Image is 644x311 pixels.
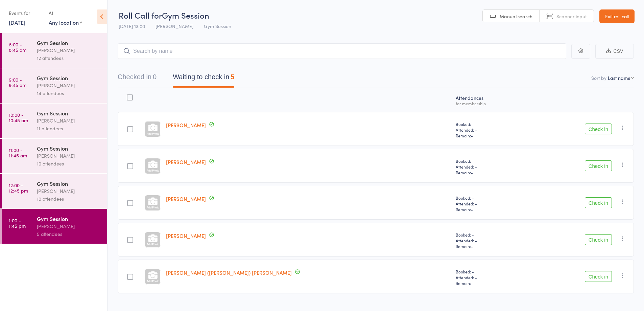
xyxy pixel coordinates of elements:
span: Remain: [456,170,524,175]
button: Check in [585,124,612,134]
span: - [471,280,473,286]
time: 12:00 - 12:45 pm [9,182,28,193]
a: [PERSON_NAME] [166,195,206,202]
button: Check in [585,197,612,208]
button: Check in [585,160,612,171]
a: 12:00 -12:45 pmGym Session[PERSON_NAME]10 attendees [2,174,107,208]
span: Gym Session [162,9,209,21]
a: 1:00 -1:45 pmGym Session[PERSON_NAME]5 attendees [2,209,107,244]
div: Events for [9,7,42,19]
div: Gym Session [37,39,101,46]
span: Booked: - [456,232,524,238]
div: [PERSON_NAME] [37,222,101,230]
span: Booked: - [456,269,524,274]
a: 9:00 -9:45 amGym Session[PERSON_NAME]14 attendees [2,68,107,103]
span: Attended: - [456,201,524,206]
button: Check in [585,234,612,245]
div: Gym Session [37,74,101,82]
div: Gym Session [37,180,101,187]
time: 1:00 - 1:45 pm [9,218,26,228]
div: [PERSON_NAME] [37,46,101,54]
div: [PERSON_NAME] [37,117,101,125]
span: Remain: [456,280,524,286]
div: 10 attendees [37,160,101,168]
span: Booked: - [456,195,524,201]
button: Waiting to check in5 [173,70,234,88]
span: Attended: - [456,164,524,170]
label: Sort by [591,74,606,81]
div: Gym Session [37,145,101,152]
a: Exit roll call [599,9,635,23]
span: Manual search [500,13,532,20]
span: - [471,206,473,212]
span: Remain: [456,133,524,138]
div: 0 [153,73,157,81]
a: [PERSON_NAME] [166,158,206,165]
time: 9:00 - 9:45 am [9,77,26,88]
div: 12 attendees [37,54,101,62]
div: 11 attendees [37,125,101,132]
span: Attended: - [456,274,524,280]
span: Attended: - [456,238,524,243]
button: Check in [585,271,612,282]
div: At [49,7,82,19]
div: 5 attendees [37,230,101,238]
input: Search by name [118,43,566,59]
time: 8:00 - 8:45 am [9,42,26,52]
div: 14 attendees [37,89,101,97]
span: Remain: [456,206,524,212]
div: [PERSON_NAME] [37,152,101,160]
span: [PERSON_NAME] [156,23,193,29]
div: 5 [231,73,234,81]
a: [DATE] [9,19,25,26]
div: Gym Session [37,109,101,117]
span: [DATE] 13:00 [119,23,145,29]
span: Roll Call for [119,9,162,21]
div: 10 attendees [37,195,101,203]
span: Booked: - [456,158,524,164]
div: Last name [608,74,630,81]
div: [PERSON_NAME] [37,187,101,195]
span: - [471,243,473,249]
button: Checked in0 [118,70,157,88]
a: [PERSON_NAME] [166,232,206,239]
div: for membership [456,101,524,106]
div: Atten­dances [453,91,526,109]
a: [PERSON_NAME] ([PERSON_NAME]) [PERSON_NAME] [166,269,292,276]
time: 10:00 - 10:45 am [9,112,28,123]
span: Attended: - [456,127,524,133]
span: Gym Session [204,23,231,29]
span: Scanner input [556,13,587,20]
span: Remain: [456,243,524,249]
a: 8:00 -8:45 amGym Session[PERSON_NAME]12 attendees [2,33,107,68]
div: Any location [49,19,82,26]
a: 10:00 -10:45 amGym Session[PERSON_NAME]11 attendees [2,104,107,138]
div: [PERSON_NAME] [37,82,101,89]
a: [PERSON_NAME] [166,121,206,129]
span: - [471,170,473,175]
span: - [471,133,473,138]
span: Booked: - [456,121,524,127]
div: Gym Session [37,215,101,222]
a: 11:00 -11:45 amGym Session[PERSON_NAME]10 attendees [2,139,107,173]
time: 11:00 - 11:45 am [9,147,27,158]
button: CSV [595,44,634,59]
